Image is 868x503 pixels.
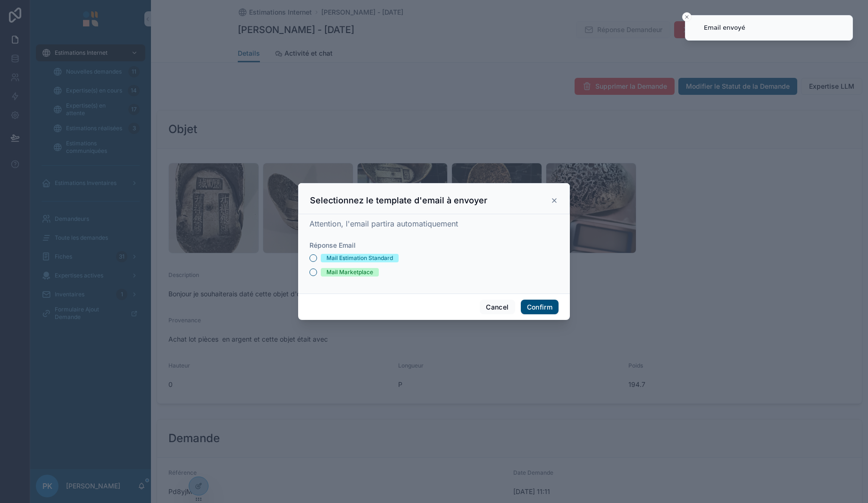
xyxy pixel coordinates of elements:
button: Close toast [682,12,692,22]
span: Réponse Email [309,241,356,249]
h3: Selectionnez le template d'email à envoyer [310,195,487,206]
span: Attention, l'email partira automatiquement [309,219,458,228]
div: Mail Estimation Standard [326,254,393,262]
button: Cancel [480,300,515,315]
div: Mail Marketplace [326,268,373,277]
div: Email envoyé [704,23,745,33]
button: Confirm [521,300,559,315]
